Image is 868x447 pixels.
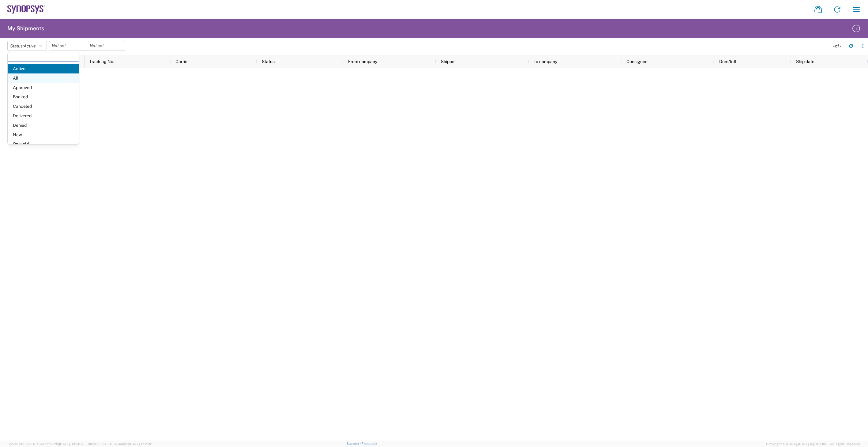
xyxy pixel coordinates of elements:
span: Server: 2025.20.0-734e5bc92d9 [7,442,84,446]
input: Not set [87,41,125,51]
span: [DATE] 17:21:12 [129,442,152,446]
h2: My Shipments [7,25,44,32]
span: Consignee [627,59,648,64]
input: Not set [49,41,87,51]
span: On Hold [8,139,79,149]
div: - of - [833,43,844,49]
span: Client: 2025.20.0-e640dba [87,442,152,446]
span: From company [348,59,378,64]
span: Active [24,43,36,48]
span: Shipper [441,59,456,64]
span: Dom/Intl [720,59,737,64]
span: Canceled [8,102,79,111]
span: To company [534,59,558,64]
a: Support [347,442,362,445]
span: Status [262,59,275,64]
span: New [8,130,79,140]
span: All [8,73,79,83]
span: Approved [8,83,79,92]
span: Ship date [796,59,815,64]
span: Denied [8,121,79,130]
span: Active [8,64,79,73]
span: Carrier [176,59,189,64]
span: Booked [8,92,79,102]
span: Copyright © [DATE]-[DATE] Agistix Inc., All Rights Reserved [766,441,861,447]
span: [DATE] 09:51:07 [59,442,84,446]
span: Delivered [8,111,79,121]
span: Tracking No. [89,59,115,64]
a: Feedback [362,442,378,445]
button: Status:Active [7,41,47,51]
